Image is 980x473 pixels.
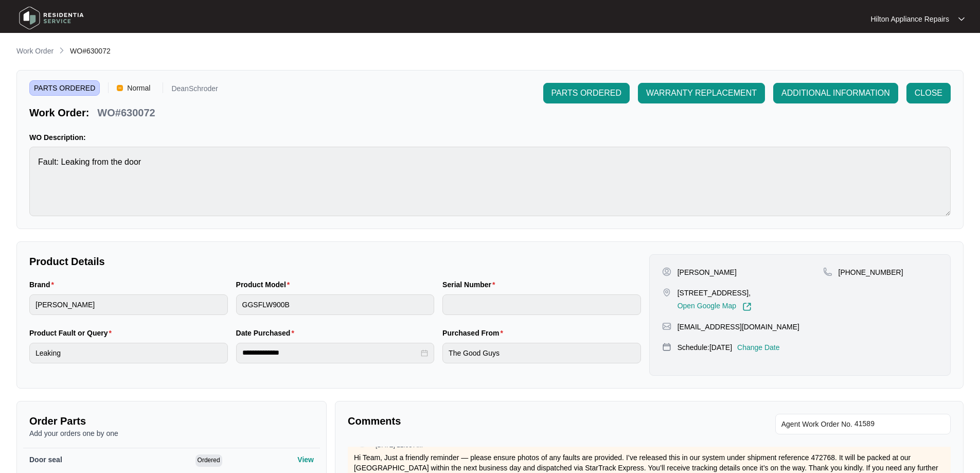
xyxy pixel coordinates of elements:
button: WARRANTY REPLACEMENT [638,83,765,103]
p: [STREET_ADDRESS], [678,288,752,298]
p: Work Order [16,46,54,56]
a: Open Google Map [678,302,752,311]
img: map-pin [662,322,671,331]
button: ADDITIONAL INFORMATION [773,83,898,103]
label: Serial Number [442,279,499,290]
label: Product Model [236,279,294,290]
input: Add Agent Work Order No. [854,418,945,430]
span: ADDITIONAL INFORMATION [781,87,890,99]
input: Purchased From [442,343,641,363]
label: Date Purchased [236,328,298,338]
input: Product Model [236,294,435,315]
label: Brand [29,279,58,290]
span: WARRANTY REPLACEMENT [646,87,757,99]
img: map-pin [662,342,671,352]
span: PARTS ORDERED [29,80,100,96]
img: map-pin [823,267,832,276]
a: Work Order [14,46,56,57]
img: dropdown arrow [958,16,965,22]
p: DeanSchroder [171,85,218,96]
input: Brand [29,294,228,315]
p: Add your orders one by one [29,428,314,439]
p: [EMAIL_ADDRESS][DOMAIN_NAME] [678,322,799,332]
img: chevron-right [58,46,66,55]
p: Hilton Appliance Repairs [870,14,949,24]
img: map-pin [662,288,671,297]
input: Date Purchased [242,347,419,358]
p: View [297,454,314,465]
p: Work Order: [29,106,89,120]
span: Normal [123,80,154,96]
input: Serial Number [442,294,641,315]
p: WO#630072 [97,106,155,120]
img: residentia service logo [15,3,87,33]
img: Vercel Logo [117,85,123,91]
span: Ordered [195,454,222,467]
p: [PERSON_NAME] [678,267,737,277]
p: Comments [348,414,642,428]
img: Link-External [742,302,752,311]
button: CLOSE [906,83,951,103]
label: Purchased From [442,328,507,338]
p: [DATE] 11:03 AM [376,442,423,448]
p: Order Parts [29,414,314,428]
textarea: Fault: Leaking from the door [29,147,951,216]
input: Product Fault or Query [29,343,228,363]
p: [PHONE_NUMBER] [839,267,903,277]
button: PARTS ORDERED [543,83,630,103]
p: Change Date [737,342,780,353]
label: Product Fault or Query [29,328,116,338]
span: CLOSE [915,87,942,99]
p: Product Details [29,254,641,269]
span: Door seal [29,456,62,464]
span: WO#630072 [70,47,111,55]
p: WO Description: [29,132,951,143]
span: PARTS ORDERED [551,87,621,99]
img: user-pin [662,267,671,276]
p: Schedule: [DATE] [678,342,732,353]
span: Agent Work Order No. [781,418,852,430]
